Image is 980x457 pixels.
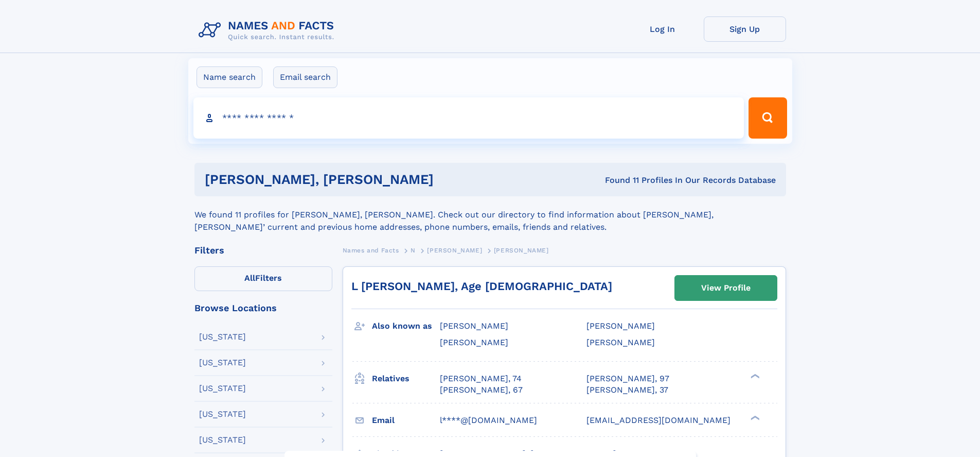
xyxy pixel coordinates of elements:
[194,303,332,313] div: Browse Locations
[427,244,482,257] a: [PERSON_NAME]
[199,384,246,393] div: [US_STATE]
[199,436,246,444] div: [US_STATE]
[244,273,255,283] span: All
[194,16,343,44] img: Logo Names and Facts
[343,244,399,257] a: Names and Facts
[586,373,669,384] a: [PERSON_NAME], 97
[519,175,776,186] div: Found 11 Profiles In Our Records Database
[440,384,523,396] a: [PERSON_NAME], 67
[273,66,337,88] label: Email search
[621,16,704,42] a: Log In
[701,276,751,300] div: View Profile
[199,359,246,367] div: [US_STATE]
[494,247,549,254] span: [PERSON_NAME]
[351,280,612,293] a: L [PERSON_NAME], Age [DEMOGRAPHIC_DATA]
[205,173,520,186] h1: [PERSON_NAME], [PERSON_NAME]
[194,266,332,291] label: Filters
[748,414,760,421] div: ❯
[199,333,246,341] div: [US_STATE]
[427,247,482,254] span: [PERSON_NAME]
[197,66,262,88] label: Name search
[586,321,655,331] span: [PERSON_NAME]
[199,410,246,418] div: [US_STATE]
[372,412,440,429] h3: Email
[586,384,668,396] a: [PERSON_NAME], 37
[440,337,508,347] span: [PERSON_NAME]
[749,97,787,139] button: Search Button
[372,317,440,335] h3: Also known as
[411,244,416,257] a: N
[411,247,416,254] span: N
[586,337,655,347] span: [PERSON_NAME]
[194,196,786,233] div: We found 11 profiles for [PERSON_NAME], [PERSON_NAME]. Check out our directory to find informatio...
[194,246,332,255] div: Filters
[372,370,440,387] h3: Relatives
[440,373,522,384] a: [PERSON_NAME], 74
[675,276,777,300] a: View Profile
[440,321,508,331] span: [PERSON_NAME]
[193,97,744,139] input: search input
[748,373,760,379] div: ❯
[586,415,730,425] span: [EMAIL_ADDRESS][DOMAIN_NAME]
[704,16,786,42] a: Sign Up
